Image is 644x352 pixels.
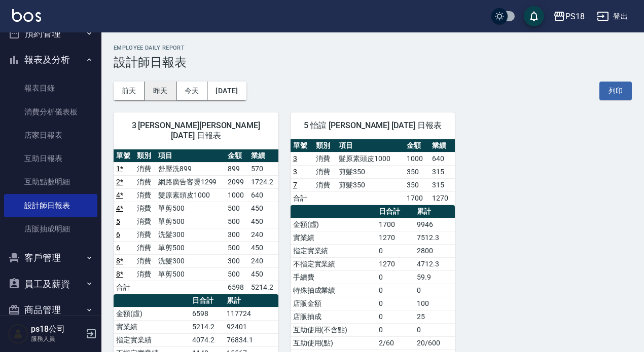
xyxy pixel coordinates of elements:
[291,284,377,297] td: 特殊抽成業績
[414,310,455,323] td: 25
[116,230,120,239] a: 6
[414,205,455,218] th: 累計
[156,202,225,215] td: 單剪500
[291,310,377,323] td: 店販抽成
[207,82,246,100] button: [DATE]
[524,6,544,26] button: save
[224,307,278,320] td: 117724
[190,294,224,307] th: 日合計
[156,162,225,175] td: 舒壓洗899
[414,323,455,336] td: 0
[225,215,248,228] td: 500
[114,149,278,294] table: a dense table
[134,202,155,215] td: 消費
[4,76,97,100] a: 報表目錄
[376,231,414,244] td: 1270
[430,178,455,191] td: 315
[248,162,278,175] td: 570
[376,310,414,323] td: 0
[134,149,155,163] th: 類別
[224,320,278,333] td: 92401
[430,139,455,152] th: 業績
[225,188,248,202] td: 1000
[293,181,297,189] a: 7
[156,254,225,267] td: 洗髮300
[414,284,455,297] td: 0
[291,336,377,349] td: 互助使用(點)
[414,218,455,231] td: 9946
[248,281,278,294] td: 5214.2
[225,149,248,163] th: 金額
[114,320,190,333] td: 實業績
[313,165,336,178] td: 消費
[224,333,278,346] td: 76834.1
[156,267,225,281] td: 單剪500
[225,241,248,254] td: 500
[593,7,632,26] button: 登出
[376,218,414,231] td: 1700
[313,139,336,152] th: 類別
[114,82,145,100] button: 前天
[116,244,120,252] a: 6
[376,284,414,297] td: 0
[248,215,278,228] td: 450
[303,121,443,131] span: 5 怡諠 [PERSON_NAME] [DATE] 日報表
[291,218,377,231] td: 金額(虛)
[114,281,134,294] td: 合計
[291,323,377,336] td: 互助使用(不含點)
[31,334,83,343] p: 服務人員
[134,215,155,228] td: 消費
[224,294,278,307] th: 累計
[4,20,97,47] button: 預約管理
[414,244,455,257] td: 2800
[404,191,430,205] td: 1700
[248,149,278,163] th: 業績
[114,55,632,69] h3: 設計師日報表
[31,324,83,334] h5: ps18公司
[376,336,414,349] td: 2/60
[114,45,632,51] h2: Employee Daily Report
[4,47,97,73] button: 報表及分析
[114,149,134,163] th: 單號
[4,100,97,124] a: 消費分析儀表板
[134,175,155,188] td: 消費
[336,165,404,178] td: 剪髮350
[549,6,589,27] button: PS18
[4,194,97,217] a: 設計師日報表
[248,267,278,281] td: 450
[225,175,248,188] td: 2099
[4,217,97,241] a: 店販抽成明細
[225,202,248,215] td: 500
[176,82,208,100] button: 今天
[376,257,414,270] td: 1270
[225,267,248,281] td: 500
[114,333,190,346] td: 指定實業績
[134,254,155,267] td: 消費
[156,228,225,241] td: 洗髮300
[190,333,224,346] td: 4074.2
[336,152,404,165] td: 髮原素頭皮1000
[134,267,155,281] td: 消費
[248,228,278,241] td: 240
[291,257,377,270] td: 不指定實業績
[291,191,313,205] td: 合計
[114,307,190,320] td: 金額(虛)
[116,217,120,225] a: 5
[156,241,225,254] td: 單剪500
[430,152,455,165] td: 640
[156,175,225,188] td: 網路廣告客燙1299
[248,202,278,215] td: 450
[4,245,97,271] button: 客戶管理
[565,10,585,23] div: PS18
[336,139,404,152] th: 項目
[430,165,455,178] td: 315
[225,162,248,175] td: 899
[313,152,336,165] td: 消費
[291,139,313,152] th: 單號
[376,205,414,218] th: 日合計
[190,320,224,333] td: 5214.2
[248,254,278,267] td: 240
[313,178,336,191] td: 消費
[414,257,455,270] td: 4712.3
[134,241,155,254] td: 消費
